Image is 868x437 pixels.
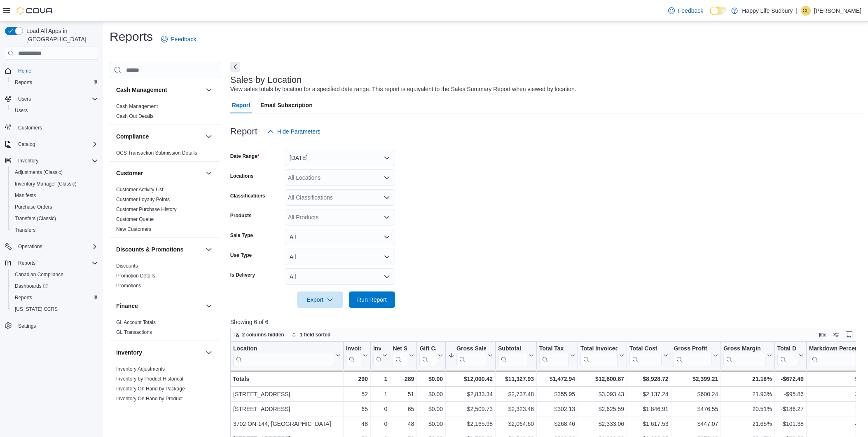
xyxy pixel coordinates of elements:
button: Open list of options [384,214,390,221]
button: Customers [2,121,101,133]
button: Invoices Ref [373,345,387,366]
div: Total Cost [629,345,662,366]
a: Cash Out Details [116,113,154,119]
button: Gift Cards [419,345,443,366]
a: Cash Management [116,103,158,109]
label: Use Type [230,252,252,258]
button: Transfers (Classic) [8,213,101,224]
h1: Reports [110,28,153,45]
a: Inventory On Hand by Package [116,386,185,392]
div: $0.00 [419,389,443,399]
span: Cash Out Details [116,113,154,120]
span: Inventory by Product Historical [116,376,183,382]
a: Customer Purchase History [116,207,177,212]
div: Invoices Sold [346,345,361,366]
button: Net Sold [393,345,414,366]
img: Cova [16,7,54,15]
button: Reports [8,77,101,88]
div: 21.18% [723,374,772,384]
button: Reports [2,257,101,269]
span: Reports [15,294,32,301]
span: Customer Purchase History [116,206,177,213]
button: Discounts & Promotions [204,244,214,254]
span: Operations [15,242,98,251]
button: All [285,249,395,265]
button: Customer [116,169,202,177]
button: Compliance [204,132,214,141]
div: 20.51% [723,404,772,414]
a: Customer Loyalty Points [116,197,170,202]
a: New Customers [116,226,151,232]
p: Showing 6 of 6 [230,318,862,326]
span: Customer Queue [116,216,154,223]
span: Cash Management [116,103,158,110]
div: $1,472.94 [539,374,575,384]
span: Reports [18,260,35,266]
button: Inventory Manager (Classic) [8,178,101,190]
span: Users [12,106,98,115]
span: Adjustments (Classic) [12,167,98,177]
span: Operations [18,243,42,250]
a: Users [12,106,31,115]
button: Purchase Orders [8,201,101,213]
div: $476.55 [674,404,718,414]
span: OCS Transaction Submission Details [116,150,197,156]
div: $0.00 [419,404,443,414]
div: Total Tax [539,345,569,366]
button: Gross Profit [674,345,718,366]
button: Total Invoiced [580,345,624,366]
button: Cash Management [116,86,202,94]
span: Users [18,96,31,102]
span: Purchase Orders [15,204,52,210]
button: Run Report [349,291,395,308]
div: $8,928.72 [629,374,668,384]
span: Reports [12,293,98,303]
div: Location [233,345,334,366]
div: 65 [393,404,414,414]
div: View sales totals by location for a specified date range. This report is equivalent to the Sales ... [230,85,576,94]
span: Inventory [15,156,98,166]
p: | [796,6,798,16]
a: Canadian Compliance [12,270,67,280]
div: Net Sold [393,345,407,353]
div: -$95.86 [777,389,803,399]
button: Next [230,62,240,72]
div: 1 [373,389,387,399]
span: Canadian Compliance [12,270,98,280]
div: 48 [346,419,367,429]
button: Manifests [8,190,101,201]
button: Operations [15,242,46,251]
div: $2,064.60 [498,419,534,429]
div: Total Cost [629,345,662,353]
button: Inventory [2,155,101,167]
div: Invoices Sold [346,345,361,353]
div: $3,093.43 [580,389,624,399]
span: Customer Activity List [116,186,164,193]
button: All [285,268,395,285]
a: Customer Queue [116,216,154,222]
div: Gift Cards [419,345,436,353]
button: Cash Management [204,85,214,95]
button: Canadian Compliance [8,269,101,280]
span: CL [802,6,809,16]
span: Report [232,97,250,113]
div: $600.24 [674,389,718,399]
span: Inventory Transactions [116,405,166,412]
span: Purchase Orders [12,202,98,212]
span: Inventory Adjustments [116,366,165,372]
span: Home [15,66,98,76]
span: Reports [15,258,98,268]
button: Finance [204,301,214,311]
a: Transfers [12,225,39,235]
span: Canadian Compliance [15,271,63,278]
div: $2,737.48 [498,389,534,399]
a: Customer Activity List [116,187,164,193]
span: Manifests [15,192,36,199]
label: Sale Type [230,232,253,239]
div: $2,833.34 [448,389,493,399]
a: Inventory Transactions [116,406,166,411]
a: Promotions [116,283,141,289]
label: Date Range [230,153,260,160]
div: Total Discount [777,345,797,366]
div: Gross Sales [456,345,486,353]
